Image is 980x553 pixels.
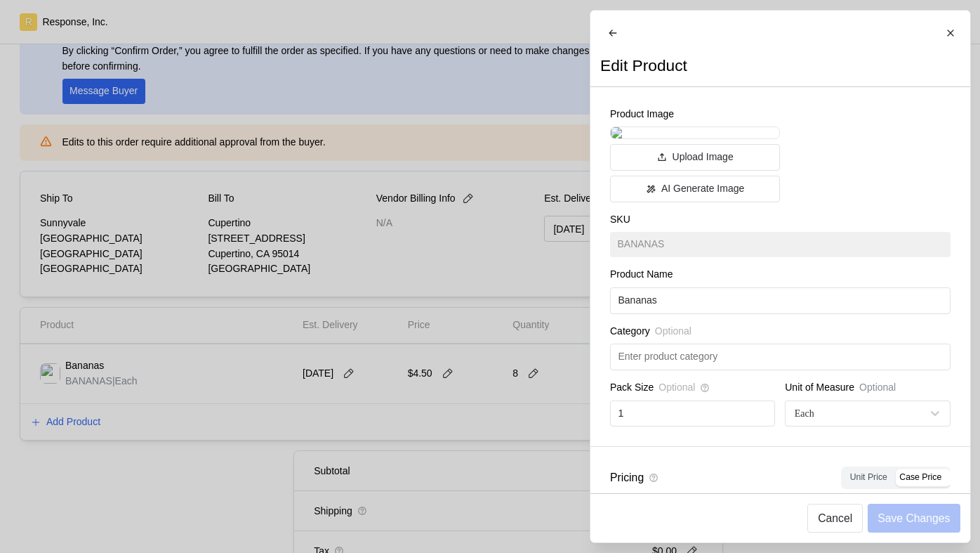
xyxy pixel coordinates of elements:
[600,55,687,77] h2: Edit Product
[807,504,863,533] button: Cancel
[618,288,942,313] input: Enter Product Name
[610,176,780,202] button: AI Generate Image
[610,144,780,171] button: Upload Image
[618,401,767,427] input: Enter Pack Size
[859,380,896,396] p: Optional
[899,472,941,482] span: Case Price
[618,344,942,370] input: Enter product category
[785,380,854,396] p: Unit of Measure
[654,324,691,339] span: Optional
[661,181,743,197] p: AI Generate Image
[610,324,951,344] div: Category
[672,150,733,165] p: Upload Image
[658,380,695,396] span: Optional
[818,509,852,527] p: Cancel
[610,212,951,233] div: SKU
[610,107,780,122] p: Product Image
[610,469,644,486] p: Pricing
[610,267,951,287] div: Product Name
[610,380,775,401] div: Pack Size
[849,472,887,482] span: Unit Price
